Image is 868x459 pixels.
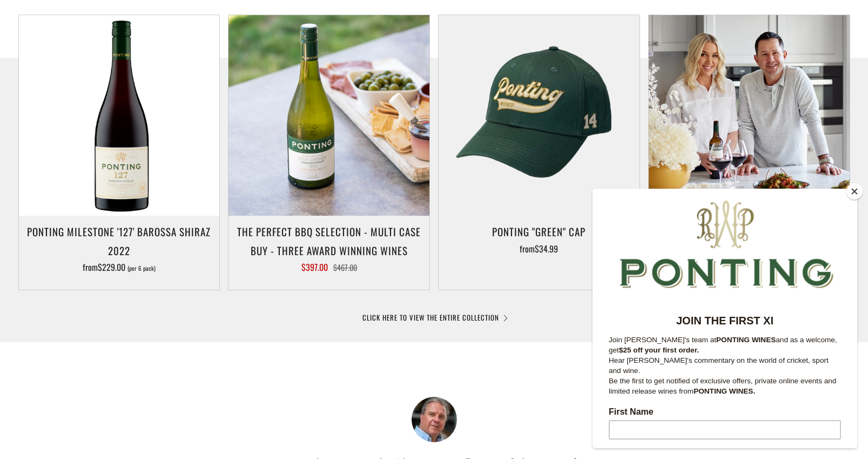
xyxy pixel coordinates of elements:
a: CLICK HERE TO VIEW THE ENTIRE COLLECTION [362,312,506,323]
strong: JOIN THE FIRST XI [84,126,181,138]
input: Subscribe [16,355,248,374]
p: Join [PERSON_NAME]'s team at and as a welcome, get [16,146,248,167]
strong: PONTING WINES. [101,198,163,207]
strong: $25 off your first order. [26,157,106,165]
strong: PONTING WINES [124,147,183,155]
h3: Ponting "Green" Cap [444,222,634,241]
span: from [520,242,558,255]
span: $467.00 [333,262,357,273]
span: $34.99 [535,242,558,255]
span: $229.00 [98,261,125,274]
p: Hear [PERSON_NAME]'s commentary on the world of cricket, sport and wine. [16,167,248,187]
span: (per 6 pack) [127,265,156,271]
a: The perfect BBQ selection - MULTI CASE BUY - Three award winning wines $397.00 $467.00 [228,222,429,276]
label: Last Name [16,264,248,277]
h3: The perfect BBQ selection - MULTI CASE BUY - Three award winning wines [234,222,424,259]
label: Email [16,309,248,322]
a: Ponting "Green" Cap from$34.99 [439,222,640,276]
span: We will send you a confirmation email to subscribe. I agree to sign up to the Ponting Wines newsl... [16,387,242,434]
span: from [83,261,156,274]
button: Close [846,183,863,199]
a: Ponting Milestone '127' Barossa Shiraz 2022 from$229.00 (per 6 pack) [19,222,220,276]
p: Be the first to get notified of exclusive offers, private online events and limited release wines... [16,187,248,208]
h3: Ponting Milestone '127' Barossa Shiraz 2022 [24,222,214,259]
label: First Name [16,218,248,231]
span: $397.00 [301,261,328,274]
